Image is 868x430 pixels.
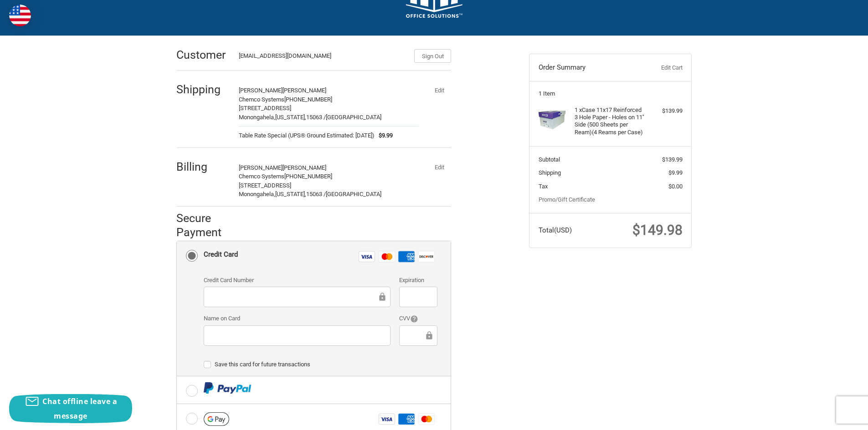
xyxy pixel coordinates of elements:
[539,63,637,72] h3: Order Summary
[42,396,117,421] span: Chat offline leave a message
[575,106,644,136] h4: 1 x Case 11x17 Reinforced 3 Hole Paper - Holes on 11'' Side (500 Sheets per Ream)(4 Reams per Case)
[239,182,291,189] span: [STREET_ADDRESS]
[204,361,437,368] label: Save this card for future transactions
[176,48,230,62] h2: Customer
[239,164,282,171] span: [PERSON_NAME]
[406,292,431,302] iframe: Secure Credit Card Frame - Expiration Date
[662,156,683,163] span: $139.99
[239,114,275,121] span: Monongahela,
[204,412,229,426] img: Google Pay icon
[239,96,284,103] span: Chemco Systems
[326,114,381,121] span: [GEOGRAPHIC_DATA]
[406,330,424,341] iframe: Secure Credit Card Frame - CVV
[306,114,326,121] span: 15063 /
[204,247,238,262] div: Credit Card
[414,49,451,63] button: Sign Out
[239,51,406,63] div: [EMAIL_ADDRESS][DOMAIN_NAME]
[539,196,595,203] a: Promo/Gift Certificate
[632,222,683,238] span: $149.98
[647,106,683,116] div: $139.99
[239,131,375,140] span: Table Rate Special (UPS® Ground Estimated: [DATE])
[375,131,393,140] span: $9.99
[637,63,682,72] a: Edit Cart
[539,183,548,190] span: Tax
[176,82,230,96] h2: Shipping
[282,164,326,171] span: [PERSON_NAME]
[539,169,561,176] span: Shipping
[9,394,132,423] button: Chat offline leave a message
[427,161,451,174] button: Edit
[239,191,275,197] span: Monongahela,
[204,382,252,394] img: PayPal icon
[306,191,326,197] span: 15063 /
[284,173,332,180] span: [PHONE_NUMBER]
[239,105,291,111] span: [STREET_ADDRESS]
[282,87,326,94] span: [PERSON_NAME]
[176,211,238,240] h2: Secure Payment
[539,90,683,97] h3: 1 Item
[539,226,572,234] span: Total (USD)
[284,96,332,103] span: [PHONE_NUMBER]
[275,114,306,121] span: [US_STATE],
[239,87,282,94] span: [PERSON_NAME]
[399,314,437,323] label: CVV
[668,169,683,176] span: $9.99
[9,5,31,26] img: duty and tax information for United States
[326,191,381,197] span: [GEOGRAPHIC_DATA]
[204,276,390,285] label: Credit Card Number
[210,330,384,341] iframe: Secure Credit Card Frame - Cardholder Name
[539,156,560,163] span: Subtotal
[427,84,451,96] button: Edit
[239,173,284,180] span: Chemco Systems
[399,276,437,285] label: Expiration
[210,292,377,302] iframe: Secure Credit Card Frame - Credit Card Number
[275,191,306,197] span: [US_STATE],
[668,183,683,190] span: $0.00
[176,160,230,174] h2: Billing
[204,314,390,323] label: Name on Card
